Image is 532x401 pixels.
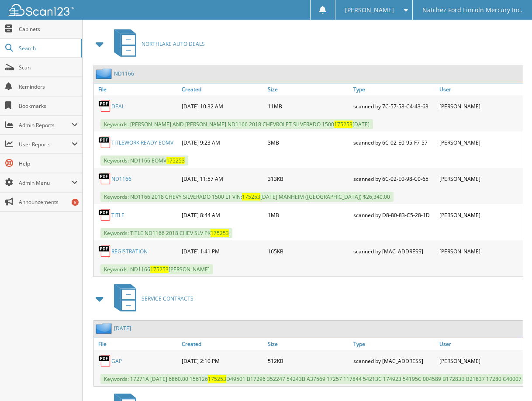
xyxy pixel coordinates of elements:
span: Keywords: [PERSON_NAME] AND [PERSON_NAME] ND1166 2018 CHEVROLET SILVERADO 1500 [DATE] [100,119,373,129]
a: Type [351,338,437,350]
span: Keywords: ND1166 EOMV [100,156,188,166]
a: Created [180,338,265,350]
div: 11MB [266,97,351,115]
div: [PERSON_NAME] [437,206,523,224]
a: Size [266,338,351,350]
span: Keywords: ND1166 2018 CHEVY SILVERADO 1500 LT VIN: [DATE] MANHEIM ([GEOGRAPHIC_DATA]) $26,340.00 [100,192,394,202]
div: 165KB [266,242,351,260]
div: [DATE] 9:23 AM [180,134,265,151]
div: [DATE] 8:44 AM [180,206,265,224]
img: PDF.png [98,100,111,113]
span: Keywords: TITLE ND1166 2018 CHEV SLV PK [100,228,232,238]
a: [DATE] [114,325,131,332]
div: 512KB [266,352,351,370]
div: 3MB [266,134,351,151]
a: Type [351,83,437,95]
img: PDF.png [98,136,111,149]
a: REGISTRATION [111,248,148,255]
a: ND1166 [111,175,131,183]
span: Natchez Ford Lincoln Mercury Inc. [422,7,522,13]
div: scanned by [MAC_ADDRESS] [351,352,437,370]
a: DEAL [111,103,124,110]
div: scanned by 6C-02-E0-98-C0-65 [351,170,437,187]
img: folder2.png [96,323,114,334]
div: [PERSON_NAME] [437,352,523,370]
span: 175253 [242,193,260,200]
div: [PERSON_NAME] [437,97,523,115]
div: [DATE] 11:57 AM [180,170,265,187]
span: 175253 [208,375,226,383]
span: 175253 [150,266,169,273]
div: 1MB [266,206,351,224]
div: scanned by D8-80-83-C5-28-1D [351,206,437,224]
span: User Reports [19,141,72,148]
a: File [94,338,180,350]
a: User [437,338,523,350]
span: Scan [19,64,78,71]
span: Cabinets [19,25,78,33]
div: [PERSON_NAME] [437,170,523,187]
a: Size [266,83,351,95]
div: 6 [72,199,79,206]
a: TITLE [111,211,124,219]
img: PDF.png [98,245,111,258]
span: Bookmarks [19,102,78,110]
span: NORTHLAKE AUTO DEALS [142,40,205,48]
span: Announcements [19,198,78,206]
a: TITLEWORK READY EOMV [111,139,173,146]
a: NORTHLAKE AUTO DEALS [109,27,205,61]
span: 175253 [166,157,185,164]
div: [DATE] 1:41 PM [180,242,265,260]
div: [PERSON_NAME] [437,134,523,151]
a: GAP [111,357,122,365]
span: Reminders [19,83,78,90]
span: 175253 [211,229,229,237]
img: PDF.png [98,208,111,221]
span: Search [19,45,76,52]
div: 313KB [266,170,351,187]
img: folder2.png [96,68,114,79]
div: [DATE] 2:10 PM [180,352,265,370]
img: PDF.png [98,172,111,185]
div: [PERSON_NAME] [437,242,523,260]
span: Help [19,160,78,167]
div: scanned by [MAC_ADDRESS] [351,242,437,260]
a: SERVICE CONTRACTS [109,281,193,316]
span: Admin Menu [19,179,72,187]
a: ND1166 [114,70,134,77]
span: [PERSON_NAME] [345,7,394,13]
a: Created [180,83,265,95]
a: File [94,83,180,95]
span: Admin Reports [19,121,72,129]
div: scanned by 7C-57-58-C4-43-63 [351,97,437,115]
div: scanned by 6C-02-E0-95-F7-57 [351,134,437,151]
img: scan123-logo-white.svg [9,4,74,16]
span: SERVICE CONTRACTS [142,295,193,302]
div: [DATE] 10:32 AM [180,97,265,115]
img: PDF.png [98,354,111,367]
span: 175253 [334,121,352,128]
a: User [437,83,523,95]
span: Keywords: ND1166 [PERSON_NAME] [100,264,213,274]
